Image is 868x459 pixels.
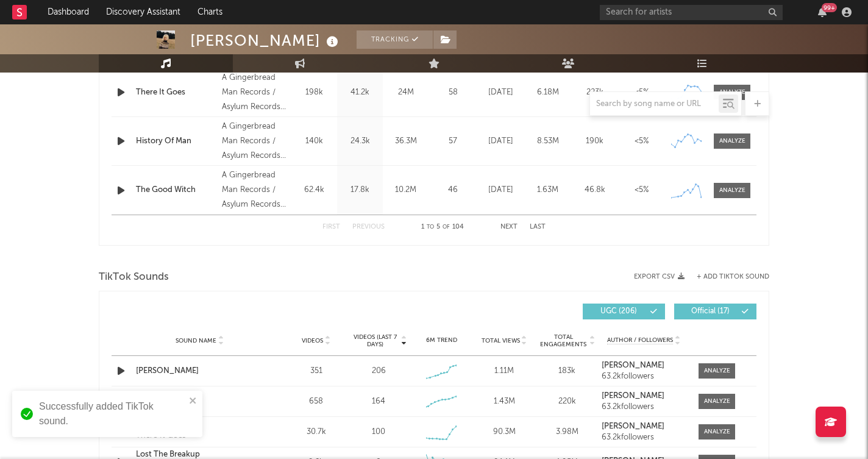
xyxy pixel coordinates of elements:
input: Search for artists [600,5,783,20]
div: 190k [574,135,615,148]
div: 63.2k followers [602,372,686,381]
div: 46 [432,184,474,196]
button: First [322,224,340,230]
span: to [427,224,434,230]
div: 100 [372,426,385,438]
div: 8.53M [527,135,568,148]
div: 6M Trend [413,336,470,345]
div: 58 [432,87,474,99]
div: 24.3k [340,135,380,148]
input: Search by song name or URL [590,99,719,109]
div: 36.3M [386,135,425,148]
button: Last [530,224,546,230]
div: [DATE] [480,184,521,196]
div: [PERSON_NAME] [190,30,341,51]
div: 46.8k [574,184,615,196]
div: 99 + [822,3,837,12]
div: <5% [621,87,662,99]
div: 223k [574,87,615,99]
span: Sound Name [176,337,216,344]
div: 17.8k [340,184,380,196]
div: 57 [432,135,474,148]
span: Official ( 17 ) [682,308,738,315]
span: TikTok Sounds [99,270,169,285]
button: + Add TikTok Sound [697,274,769,280]
div: 6.18M [527,87,568,99]
button: 99+ [818,7,827,17]
a: [PERSON_NAME] [136,365,263,377]
div: 1 5 104 [409,220,476,235]
strong: [PERSON_NAME] [602,361,664,369]
button: Previous [352,224,385,230]
div: [DATE] [480,87,521,99]
span: Videos [302,337,323,344]
div: 658 [288,396,344,408]
button: + Add TikTok Sound [685,274,769,280]
div: 1.11M [476,365,533,377]
div: A Gingerbread Man Records / Asylum Records UK release, Under exclusive license to Warner Music UK... [222,168,288,212]
div: 206 [372,365,386,377]
div: 198k [294,87,334,99]
div: 63.2k followers [602,433,686,442]
button: Official(17) [674,304,756,319]
div: 183k [539,365,596,377]
div: 164 [372,396,385,408]
button: Export CSV [634,273,685,280]
div: 10.2M [386,184,425,196]
div: <5% [621,135,662,148]
a: History Of Man [136,135,216,148]
div: 63.2k followers [602,403,686,411]
div: 1.63M [527,184,568,196]
div: 3.98M [539,426,596,438]
div: 62.4k [294,184,334,196]
div: 30.7k [288,426,344,438]
div: Successfully added TikTok sound. [39,399,185,429]
span: Author / Followers [607,336,673,344]
span: of [443,224,450,230]
div: 41.2k [340,87,380,99]
div: <5% [621,184,662,196]
a: [PERSON_NAME] [602,422,686,431]
div: 140k [294,135,334,148]
div: 220k [539,396,596,408]
span: UGC ( 206 ) [591,308,647,315]
span: Videos (last 7 days) [350,333,400,348]
button: UGC(206) [583,304,665,319]
button: close [189,396,197,407]
a: There It Goes [136,87,216,99]
div: [DATE] [480,135,521,148]
span: Total Engagements [539,333,588,348]
a: [PERSON_NAME] [602,392,686,400]
button: Next [500,224,518,230]
strong: [PERSON_NAME] [602,422,664,430]
a: The Good Witch [136,184,216,196]
div: 1.43M [476,396,533,408]
a: [PERSON_NAME] [602,361,686,370]
strong: [PERSON_NAME] [602,392,664,400]
button: Tracking [357,30,433,49]
div: 24M [386,87,425,99]
div: 351 [288,365,344,377]
div: A Gingerbread Man Records / Asylum Records UK release, Under exclusive license to Warner Music UK... [222,119,288,163]
div: 90.3M [476,426,533,438]
span: Total Views [482,337,520,344]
